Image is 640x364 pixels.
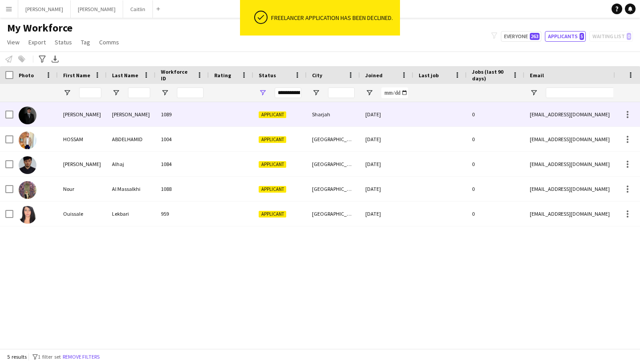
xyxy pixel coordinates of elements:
[18,0,71,18] button: [PERSON_NAME]
[307,102,360,127] div: Sharjah
[472,68,508,82] span: Jobs (last 90 days)
[63,89,71,97] button: Open Filter Menu
[312,72,322,79] span: City
[112,89,120,97] button: Open Filter Menu
[79,87,101,98] input: First Name Filter Input
[467,127,524,151] div: 0
[19,107,36,124] img: Abdullah Alshawi
[19,72,34,79] span: Photo
[25,36,49,48] a: Export
[71,0,123,18] button: [PERSON_NAME]
[63,72,90,79] span: First Name
[259,161,286,168] span: Applicant
[307,177,360,201] div: [GEOGRAPHIC_DATA]
[259,136,286,143] span: Applicant
[328,87,355,98] input: City Filter Input
[419,72,439,79] span: Last job
[360,127,413,151] div: [DATE]
[19,156,36,174] img: Mohammed Alhaj
[545,31,586,42] button: Applicants5
[307,152,360,176] div: [GEOGRAPHIC_DATA]
[156,102,209,127] div: 1089
[307,202,360,226] div: [GEOGRAPHIC_DATA]
[58,127,107,151] div: HOSSAM
[156,177,209,201] div: 1088
[156,202,209,226] div: 959
[19,181,36,199] img: Nour Al Massalkhi
[161,68,193,82] span: Workforce ID
[50,54,60,64] app-action-btn: Export XLSX
[580,33,584,40] span: 5
[259,89,267,97] button: Open Filter Menu
[128,87,150,98] input: Last Name Filter Input
[107,202,156,226] div: Lekbari
[530,72,544,79] span: Email
[77,36,94,48] a: Tag
[467,152,524,176] div: 0
[530,33,540,40] span: 263
[259,211,286,218] span: Applicant
[61,352,101,362] button: Remove filters
[467,202,524,226] div: 0
[58,177,107,201] div: Nour
[58,202,107,226] div: Ouissale
[81,38,90,46] span: Tag
[360,102,413,127] div: [DATE]
[307,127,360,151] div: [GEOGRAPHIC_DATA]
[467,102,524,127] div: 0
[156,152,209,176] div: 1084
[99,38,119,46] span: Comms
[19,131,36,149] img: HOSSAM ABDELHAMID
[312,89,320,97] button: Open Filter Menu
[107,127,156,151] div: ABDELHAMID
[360,202,413,226] div: [DATE]
[51,36,76,48] a: Status
[55,38,72,46] span: Status
[4,36,23,48] a: View
[365,89,373,97] button: Open Filter Menu
[38,353,61,360] span: 1 filter set
[161,89,169,97] button: Open Filter Menu
[58,152,107,176] div: [PERSON_NAME]
[107,102,156,127] div: [PERSON_NAME]
[123,0,153,18] button: Caitlin
[177,87,204,98] input: Workforce ID Filter Input
[259,186,286,193] span: Applicant
[381,87,408,98] input: Joined Filter Input
[214,72,231,79] span: Rating
[259,111,286,118] span: Applicant
[360,177,413,201] div: [DATE]
[501,31,541,42] button: Everyone263
[467,177,524,201] div: 0
[259,72,276,79] span: Status
[271,14,396,22] div: Freelancer application has been declined.
[58,102,107,127] div: [PERSON_NAME]
[107,152,156,176] div: Alhaj
[28,38,46,46] span: Export
[7,21,72,35] span: My Workforce
[112,72,138,79] span: Last Name
[365,72,383,79] span: Joined
[107,177,156,201] div: Al Massalkhi
[96,36,123,48] a: Comms
[156,127,209,151] div: 1004
[7,38,20,46] span: View
[37,54,48,64] app-action-btn: Advanced filters
[360,152,413,176] div: [DATE]
[19,206,36,224] img: Ouissale Lekbari
[530,89,538,97] button: Open Filter Menu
